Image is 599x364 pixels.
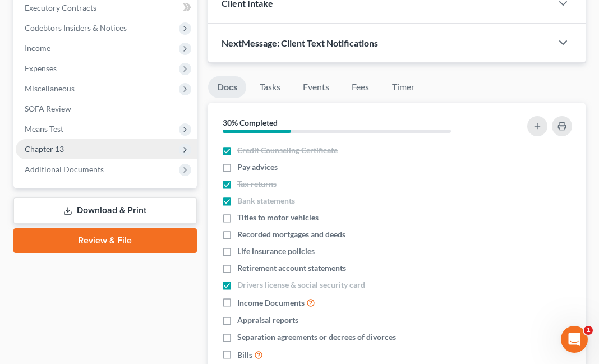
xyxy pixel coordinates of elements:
[561,326,588,353] iframe: Intercom live chat
[237,229,345,240] span: Recorded mortgages and deeds
[13,228,197,253] a: Review & File
[237,212,319,223] span: Titles to motor vehicles
[25,43,50,53] span: Income
[25,104,71,113] span: SOFA Review
[25,23,127,33] span: Codebtors Insiders & Notices
[237,279,365,291] span: Drivers license & social security card
[237,315,298,326] span: Appraisal reports
[25,124,63,133] span: Means Test
[237,178,277,190] span: Tax returns
[237,195,295,206] span: Bank statements
[237,246,315,257] span: Life insurance policies
[222,38,378,48] span: NextMessage: Client Text Notifications
[251,76,289,98] a: Tasks
[208,76,246,98] a: Docs
[237,297,305,308] span: Income Documents
[13,197,197,224] a: Download & Print
[237,349,252,361] span: Bills
[16,99,197,119] a: SOFA Review
[584,326,593,335] span: 1
[25,63,57,73] span: Expenses
[237,331,396,343] span: Separation agreements or decrees of divorces
[343,76,379,98] a: Fees
[294,76,338,98] a: Events
[237,162,278,173] span: Pay advices
[237,145,338,156] span: Credit Counseling Certificate
[25,144,64,154] span: Chapter 13
[383,76,423,98] a: Timer
[25,84,75,93] span: Miscellaneous
[237,262,346,274] span: Retirement account statements
[25,164,104,174] span: Additional Documents
[223,118,278,127] strong: 30% Completed
[25,3,96,12] span: Executory Contracts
